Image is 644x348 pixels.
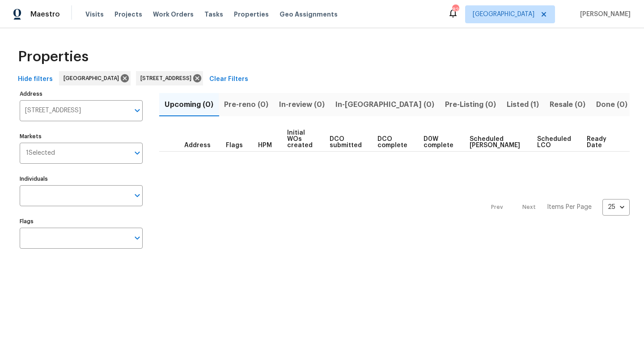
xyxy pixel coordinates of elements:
span: Ready Date [587,136,607,149]
div: 82 [452,5,458,14]
span: Flags [226,142,243,149]
span: D0W complete [424,136,454,149]
span: Clear Filters [209,74,248,85]
span: Projects [114,10,142,19]
nav: Pagination Navigation [483,157,630,258]
button: Open [131,232,144,244]
span: DCO submitted [330,136,363,149]
div: [GEOGRAPHIC_DATA] [59,71,131,85]
span: Geo Assignments [280,10,338,19]
span: In-review (0) [279,98,325,111]
div: 25 [602,195,630,219]
span: Maestro [30,10,60,19]
span: Visits [85,10,104,19]
button: Clear Filters [206,71,252,88]
span: Hide filters [18,74,53,85]
span: HPM [258,142,272,149]
span: Pre-reno (0) [224,98,268,111]
div: [STREET_ADDRESS] [136,71,203,85]
button: Open [131,189,144,202]
span: In-[GEOGRAPHIC_DATA] (0) [335,98,434,111]
span: Scheduled [PERSON_NAME] [470,136,522,149]
span: Pre-Listing (0) [445,98,496,111]
span: Done (0) [596,98,627,111]
span: Work Orders [153,10,194,19]
span: [STREET_ADDRESS] [140,74,195,83]
button: Hide filters [14,71,56,88]
label: Individuals [20,176,143,182]
span: Address [184,142,211,149]
span: [GEOGRAPHIC_DATA] [64,74,123,83]
span: 1 Selected [26,149,55,157]
span: Properties [234,10,269,19]
button: Open [131,147,144,159]
label: Markets [20,134,143,139]
span: Properties [18,52,89,61]
span: Resale (0) [550,98,585,111]
span: Upcoming (0) [165,98,213,111]
p: Items Per Page [547,203,592,212]
label: Flags [20,219,143,224]
span: Initial WOs created [287,130,314,149]
span: Scheduled LCO [537,136,572,149]
button: Open [131,104,144,117]
span: [PERSON_NAME] [576,10,631,19]
span: Tasks [204,11,223,17]
span: Listed (1) [507,98,539,111]
label: Address [20,91,143,97]
span: [GEOGRAPHIC_DATA] [473,10,534,19]
span: DCO complete [377,136,408,149]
